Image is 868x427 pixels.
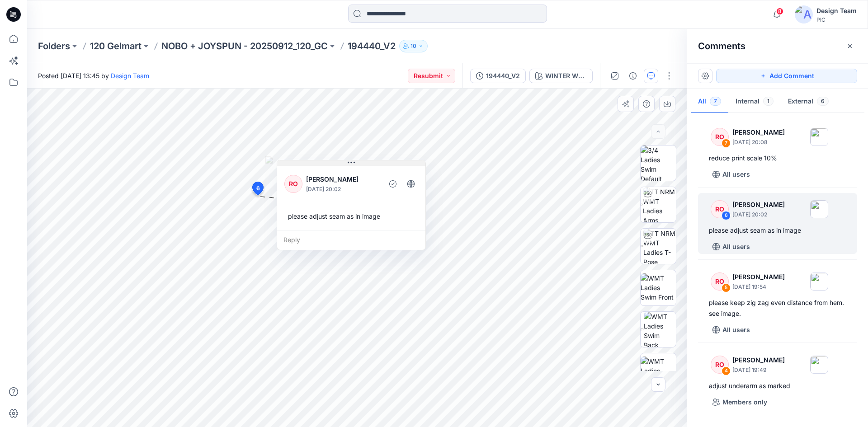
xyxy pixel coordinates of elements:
div: RO [711,356,729,374]
button: Add Comment [716,69,857,83]
div: Design Team [816,5,857,16]
p: [DATE] 20:02 [306,185,380,194]
span: 8 [776,8,783,15]
p: All users [722,324,750,335]
p: 194440_V2 [348,40,396,52]
div: WINTER WHITE [545,71,587,81]
button: All users [709,323,754,337]
p: [PERSON_NAME] [732,127,785,138]
button: 10 [399,40,428,52]
p: [PERSON_NAME] [306,174,380,185]
div: please adjust seam as in image [709,225,846,236]
img: TT NRM WMT Ladies Arms Down [643,187,676,222]
img: WMT Ladies Swim Front [641,273,676,302]
div: 4 [722,366,731,375]
div: RO [284,175,302,193]
div: 6 [722,211,731,220]
p: Members only [722,397,767,408]
img: WMT Ladies Swim Left [641,357,676,385]
div: please adjust seam as in image [284,208,418,225]
div: 7 [722,139,731,148]
p: All users [722,241,750,252]
div: PIC [816,16,857,23]
button: External [781,90,836,113]
span: 7 [710,97,721,106]
div: adjust underarm as marked [709,380,846,391]
div: 5 [722,283,731,292]
img: 3/4 Ladies Swim Default [641,145,676,181]
button: All users [709,239,754,254]
a: Design Team [111,72,149,80]
div: RO [711,200,729,218]
p: [DATE] 19:54 [732,282,785,291]
img: TT NRM WMT Ladies T-Pose [643,229,676,264]
img: avatar [795,5,813,23]
div: RO [711,272,729,291]
button: 194440_V2 [470,69,526,83]
div: please keep zig zag even distance from hem. see image. [709,297,846,319]
div: Reply [277,230,425,250]
button: Details [626,69,640,83]
button: All users [709,167,754,182]
p: All users [722,169,750,180]
button: WINTER WHITE [529,69,593,83]
img: WMT Ladies Swim Back [644,312,676,347]
p: [DATE] 20:02 [732,210,785,219]
a: NOBO + JOYSPUN - 20250912_120_GC [161,40,328,52]
p: [DATE] 19:49 [732,366,785,375]
p: [PERSON_NAME] [732,272,785,282]
span: Posted [DATE] 13:45 by [38,71,149,80]
span: 6 [256,184,260,192]
button: Members only [709,395,771,409]
button: Internal [728,90,781,113]
div: RO [711,128,729,146]
h2: Comments [698,41,745,52]
p: 10 [410,41,416,51]
p: [PERSON_NAME] [732,199,785,210]
p: [DATE] 20:08 [732,138,785,147]
span: 1 [763,97,774,106]
div: 194440_V2 [486,71,520,81]
a: Folders [38,40,70,52]
span: 6 [817,97,829,106]
a: 120 Gelmart [90,40,142,52]
button: All [691,90,728,113]
div: reduce print scale 10% [709,153,846,164]
p: [PERSON_NAME] [732,355,785,366]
